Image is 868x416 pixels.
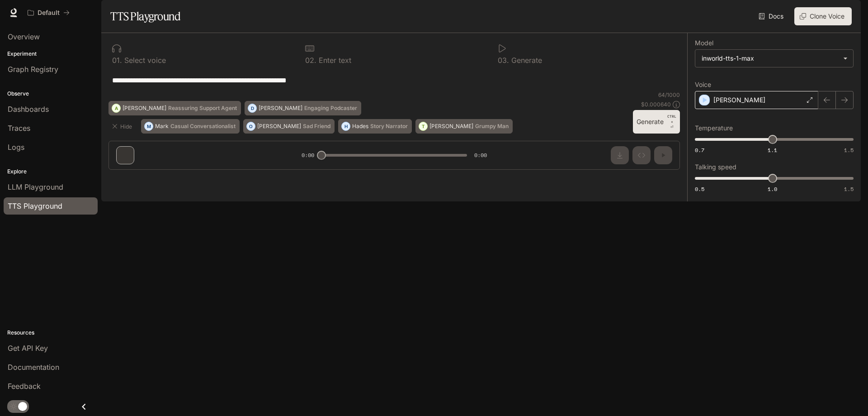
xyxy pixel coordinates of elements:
[316,57,351,64] p: Enter text
[713,96,765,105] p: [PERSON_NAME]
[108,119,137,134] button: Hide
[304,105,357,111] p: Engaging Podcaster
[370,124,408,129] p: Story Narrator
[794,7,852,25] button: Clone Voice
[112,101,120,115] div: A
[259,105,302,111] p: [PERSON_NAME]
[844,185,854,193] span: 1.5
[108,101,241,115] button: A[PERSON_NAME]Reassuring Support Agent
[141,119,240,134] button: MMarkCasual Conversationalist
[342,119,350,134] div: H
[768,146,777,154] span: 1.1
[303,124,330,129] p: Sad Friend
[338,119,412,134] button: HHadesStory Narrator
[352,124,368,129] p: Hades
[122,57,166,64] p: Select voice
[145,119,153,134] div: M
[695,185,704,193] span: 0.5
[243,119,335,134] button: O[PERSON_NAME]Sad Friend
[757,7,787,25] a: Docs
[247,119,255,134] div: O
[475,124,509,129] p: Grumpy Man
[695,146,704,154] span: 0.7
[248,101,256,115] div: D
[168,105,237,111] p: Reassuring Support Agent
[702,54,839,63] div: inworld-tts-1-max
[509,57,542,64] p: Generate
[695,81,711,88] p: Voice
[498,57,509,64] p: 0 3 .
[419,119,427,134] div: T
[695,125,733,131] p: Temperature
[695,40,713,46] p: Model
[641,100,671,108] p: $ 0.000640
[112,57,122,64] p: 0 1 .
[695,50,853,67] div: inworld-tts-1-max
[633,110,680,134] button: GenerateCTRL +⏎
[170,124,236,129] p: Casual Conversationalist
[415,119,513,134] button: T[PERSON_NAME]Grumpy Man
[667,114,676,124] p: CTRL +
[110,7,180,25] h1: TTS Playground
[768,185,777,193] span: 1.0
[257,124,301,129] p: [PERSON_NAME]
[658,91,680,99] p: 64 / 1000
[667,114,676,130] p: ⏎
[123,105,166,111] p: [PERSON_NAME]
[429,124,473,129] p: [PERSON_NAME]
[155,124,169,129] p: Mark
[24,4,74,22] button: All workspaces
[305,57,316,64] p: 0 2 .
[38,9,60,17] p: Default
[245,101,361,115] button: D[PERSON_NAME]Engaging Podcaster
[844,146,854,154] span: 1.5
[695,164,736,170] p: Talking speed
